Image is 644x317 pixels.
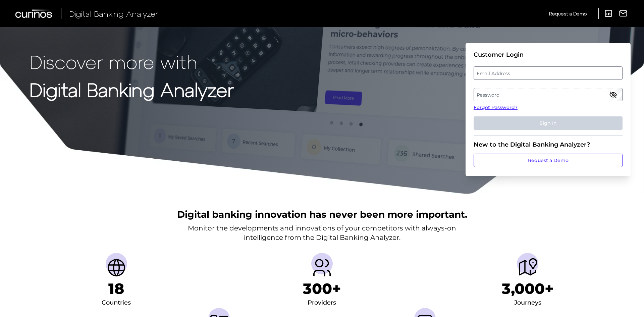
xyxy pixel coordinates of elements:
[474,116,623,130] button: Sign In
[106,257,127,278] img: Countries
[30,78,234,101] strong: Digital Banking Analyzer
[502,280,554,298] h1: 3,000+
[108,280,124,298] h1: 18
[517,257,538,278] img: Journeys
[188,223,456,242] p: Monitor the developments and innovations of your competitors with always-on intelligence from the...
[474,89,622,101] label: Password
[474,67,622,79] label: Email Address
[102,298,131,308] div: Countries
[303,280,341,298] h1: 300+
[308,298,336,308] div: Providers
[549,11,587,16] span: Request a Demo
[514,298,541,308] div: Journeys
[30,51,234,72] p: Discover more with
[474,51,623,58] div: Customer Login
[474,141,623,148] div: New to the Digital Banking Analyzer?
[15,9,53,18] img: Curinos
[474,154,623,167] a: Request a Demo
[311,257,333,278] img: Providers
[69,9,158,18] span: Digital Banking Analyzer
[177,208,467,221] h2: Digital banking innovation has never been more important.
[549,8,587,19] a: Request a Demo
[474,104,623,111] a: Forgot Password?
